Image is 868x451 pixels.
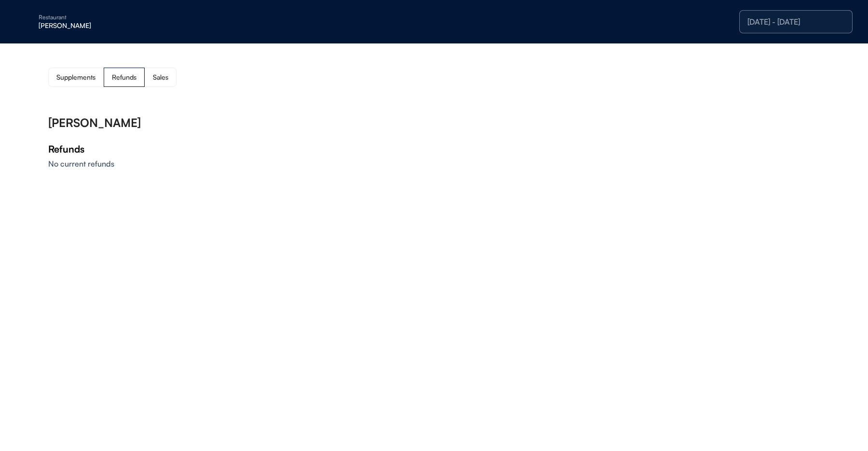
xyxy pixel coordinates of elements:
img: yH5BAEAAAAALAAAAAABAAEAAAIBRAA7 [19,14,35,29]
div: Supplements [56,74,95,81]
div: Refunds [48,142,820,156]
div: Refunds [112,74,136,81]
div: [DATE] - [DATE] [747,18,844,26]
div: [PERSON_NAME] [48,117,141,128]
div: Sales [153,74,168,81]
div: [PERSON_NAME] [39,22,160,29]
div: Restaurant [39,14,160,20]
div: No current refunds [48,160,145,182]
